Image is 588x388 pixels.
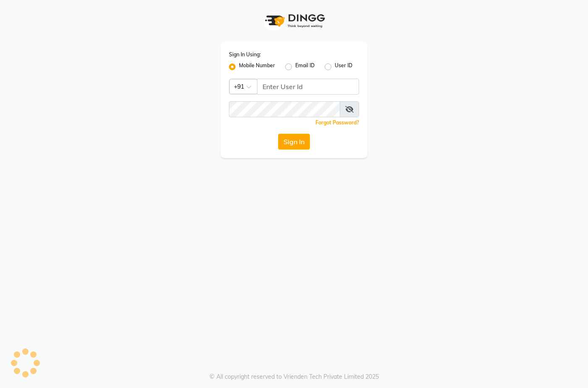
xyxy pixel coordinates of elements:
[295,62,315,72] label: Email ID
[315,119,359,126] a: Forgot Password?
[239,62,275,72] label: Mobile Number
[278,134,310,150] button: Sign In
[229,101,340,117] input: Username
[229,51,261,58] label: Sign In Using:
[257,79,359,95] input: Username
[335,62,352,72] label: User ID
[260,8,328,33] img: logo1.svg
